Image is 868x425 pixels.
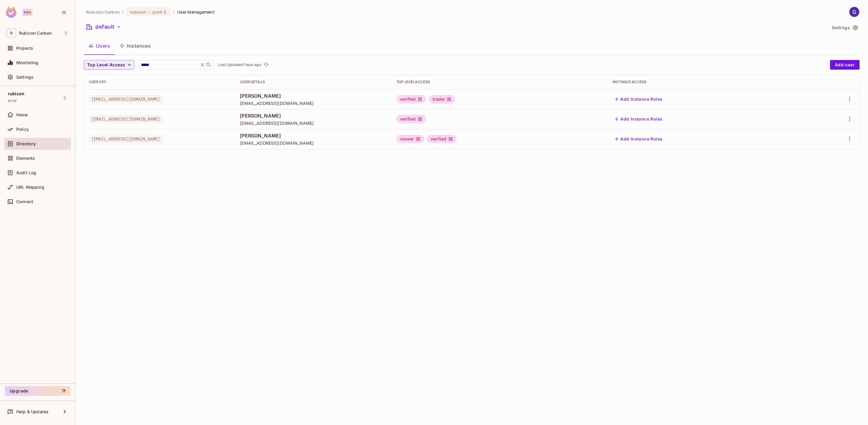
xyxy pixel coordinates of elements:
div: verified [427,135,457,143]
span: Settings [16,75,33,80]
button: Settings [829,23,860,33]
button: refresh [263,61,270,68]
span: Home [16,112,28,117]
div: trader [429,95,455,103]
button: Instances [115,38,156,53]
span: [EMAIL_ADDRESS][DOMAIN_NAME] [89,135,162,143]
span: Help & Updates [16,409,49,414]
span: [EMAIL_ADDRESS][DOMAIN_NAME] [89,115,162,123]
button: default [84,22,124,32]
span: User Management [177,9,215,15]
span: rubicon [8,91,24,96]
span: Audit Log [16,170,36,175]
li: / [122,9,124,15]
img: Guy Hirshenzon [849,7,859,17]
div: Pro [23,9,33,16]
span: [PERSON_NAME] [240,93,387,99]
div: User Details [240,80,387,84]
div: verified [396,95,426,103]
span: prod [153,9,162,15]
div: User Key [89,80,230,84]
button: Top Level Access [84,60,134,70]
span: [EMAIL_ADDRESS][DOMAIN_NAME] [240,140,387,146]
span: Elements [16,156,35,161]
span: [PERSON_NAME] [240,112,387,119]
span: prod [8,98,17,103]
button: Add Instance Roles [612,134,665,144]
span: : [148,10,150,14]
button: Add user [830,60,860,70]
span: refresh [264,62,269,68]
span: Connect [16,199,33,204]
span: URL Mapping [16,185,44,190]
li: / [173,9,175,15]
div: verified [396,115,426,123]
button: Add Instance Roles [612,94,665,104]
p: Last Updated 1 hour ago [218,62,261,67]
div: viewer [396,135,424,143]
span: the active workspace [86,9,120,15]
span: Projects [16,46,33,51]
span: [EMAIL_ADDRESS][DOMAIN_NAME] [240,120,387,126]
span: Top Level Access [87,61,125,69]
span: [PERSON_NAME] [240,132,387,139]
div: Instance Access [612,80,795,84]
button: Users [84,38,115,53]
span: [EMAIL_ADDRESS][DOMAIN_NAME] [89,95,162,103]
span: [EMAIL_ADDRESS][DOMAIN_NAME] [240,100,387,106]
span: R [7,29,16,37]
button: Upgrade [5,386,70,396]
button: Add Instance Roles [612,114,665,124]
img: SReyMgAAAABJRU5ErkJggg== [6,7,17,18]
span: Click to refresh data [262,61,270,68]
span: Monitoring [16,60,39,65]
div: Top Level Access [396,80,603,84]
span: rubicon [130,9,146,15]
span: Policy [16,127,29,132]
span: Directory [16,141,36,146]
span: Workspace: Rubicon Carbon [19,31,52,36]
